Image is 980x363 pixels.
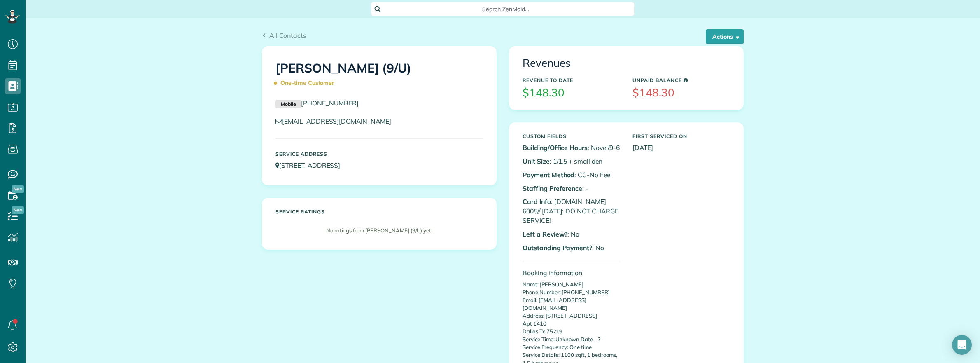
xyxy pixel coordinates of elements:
[523,269,620,276] h4: Booking information
[523,170,620,180] p: : CC-No Fee
[275,76,338,90] span: One-time Customer
[523,244,592,252] b: Outstanding Payment?
[275,100,301,109] small: Mobile
[275,117,399,125] a: [EMAIL_ADDRESS][DOMAIN_NAME]
[275,161,348,169] a: [STREET_ADDRESS]
[523,143,588,152] b: Building/Office Hours
[275,61,483,90] h1: [PERSON_NAME] (9/U)
[523,87,620,99] h3: $148.30
[523,230,620,239] p: : No
[632,77,730,83] h5: Unpaid Balance
[262,30,306,40] a: All Contacts
[269,31,306,40] span: All Contacts
[275,209,483,214] h5: Service ratings
[523,157,620,166] p: : 1/1.5 + small den
[632,143,730,152] p: [DATE]
[523,57,730,69] h3: Revenues
[523,197,620,225] p: : [DOMAIN_NAME] 6005// [DATE]: DO NOT CHARGE SERVICE!
[275,99,359,107] a: Mobile[PHONE_NUMBER]
[523,197,551,206] b: Card Info
[523,133,620,139] h5: Custom Fields
[632,87,730,99] h3: $148.30
[523,230,567,238] b: Left a Review?
[523,171,574,179] b: Payment Method
[523,143,620,152] p: : Novel/9-6
[12,185,24,193] span: New
[632,133,730,139] h5: First Serviced On
[523,77,620,83] h5: Revenue to Date
[280,227,479,234] p: No ratings from [PERSON_NAME] (9/U) yet.
[523,184,582,192] b: Staffing Preference
[523,157,550,165] b: Unit Size
[523,243,620,253] p: : No
[952,335,972,355] div: Open Intercom Messenger
[523,184,620,193] p: : -
[12,206,24,214] span: New
[706,29,744,44] button: Actions
[275,151,483,157] h5: Service Address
